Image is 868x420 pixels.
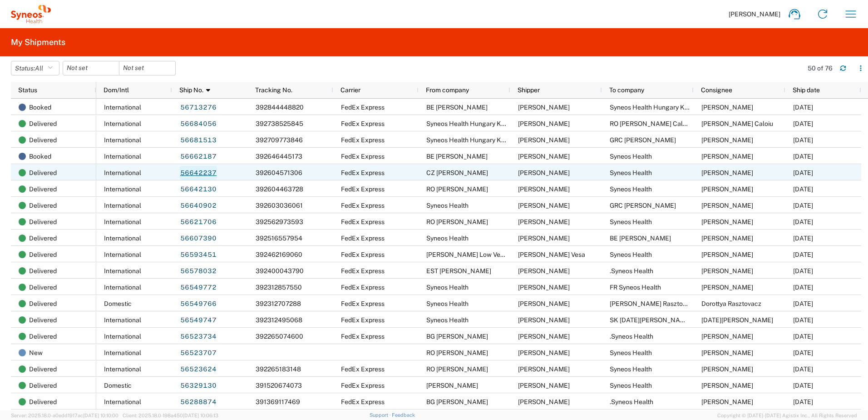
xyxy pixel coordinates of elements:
[793,235,813,242] span: 08/27/2025
[104,153,141,160] span: International
[610,316,691,324] span: SK Lucia Szalay
[104,86,129,94] span: Dom/Intl
[29,230,57,246] span: Delivered
[610,202,676,209] span: GRC Depy Alagantaki
[180,231,217,246] a: 56607390
[518,169,570,176] span: Natalia Copova
[426,169,488,176] span: CZ Natalia Copova
[341,365,385,373] span: FedEx Express
[341,382,385,389] span: FedEx Express
[426,153,488,160] span: BE Cinzia Simone
[426,333,488,340] span: BG Veronika Vutova
[610,333,653,340] span: .Syneos Health
[180,313,217,328] a: 56549747
[426,284,469,291] span: Syneos Health
[341,235,385,242] span: FedEx Express
[518,365,570,373] span: Madalina Anghel
[701,235,753,242] span: Nathalie Declerck
[29,345,43,361] span: New
[701,218,753,225] span: Zsolt Varga
[29,312,57,328] span: Delivered
[341,316,385,324] span: FedEx Express
[180,346,217,360] a: 56523707
[256,235,302,242] span: 392516557954
[104,218,141,225] span: International
[180,330,217,344] a: 56523734
[793,86,820,94] span: Ship date
[518,333,570,340] span: Veronika Vutova
[793,120,813,127] span: 09/03/2025
[426,251,507,258] span: RO Delia Low Vesa
[341,300,385,307] span: FedEx Express
[256,153,302,160] span: 392646445173
[793,153,813,160] span: 09/02/2025
[701,349,753,356] span: Zsolt Varga
[104,365,141,373] span: International
[341,251,385,258] span: FedEx Express
[256,202,303,209] span: 392603036061
[179,86,203,94] span: Ship No.
[518,300,570,307] span: Zsolt Varga
[255,86,292,94] span: Tracking No.
[701,365,753,373] span: Zsolt Varga
[793,251,813,258] span: 08/29/2025
[11,61,59,75] button: Status:All
[426,316,469,324] span: Syneos Health
[701,185,753,193] span: Zsolt Varga
[610,251,652,258] span: Syneos Health
[426,349,488,356] span: RO Madalina Anghel
[256,218,303,225] span: 392562973593
[29,148,51,165] span: Booked
[610,120,691,127] span: RO Camelia Caloiu
[104,235,141,242] span: International
[104,316,141,324] span: International
[610,382,652,389] span: Syneos Health
[104,120,141,127] span: International
[29,246,57,263] span: Delivered
[180,150,217,164] a: 56662187
[426,120,508,127] span: Syneos Health Hungary Kft.
[518,218,570,225] span: Andreea Buri
[256,365,301,373] span: 392265183148
[518,185,570,193] span: Diana Vinulescu
[610,218,652,225] span: Syneos Health
[29,132,57,148] span: Delivered
[426,136,508,144] span: Syneos Health Hungary Kft.
[29,377,57,394] span: Delivered
[256,398,300,405] span: 391369117469
[793,136,813,144] span: 09/01/2025
[83,413,118,418] span: [DATE] 10:10:00
[701,267,753,275] span: Zsolt Varga
[256,284,302,291] span: 392312857550
[793,267,813,275] span: 08/26/2025
[793,169,813,176] span: 08/29/2025
[717,411,857,420] span: Copyright © [DATE]-[DATE] Agistix Inc., All Rights Reserved
[518,349,570,356] span: Madalina Anghel
[426,267,491,275] span: EST Kristiina Lass
[341,218,385,225] span: FedEx Express
[518,153,570,160] span: Cinzia Simone
[701,382,753,389] span: Zsolt Varga
[610,136,676,144] span: GRC Maria Polyxeni Grigoropoulou
[370,412,392,418] a: Support
[610,153,652,160] span: Syneos Health
[518,120,570,127] span: Zsolt Varga
[256,120,303,127] span: 392738525845
[610,284,661,291] span: FR Syneos Health
[426,202,469,209] span: Syneos Health
[701,284,753,291] span: Javad GHASEMI
[119,61,175,75] input: Not set
[701,86,732,94] span: Consignee
[426,104,488,111] span: BE Laetitia DEULIN
[341,136,385,144] span: FedEx Express
[104,333,141,340] span: International
[104,300,132,307] span: Domestic
[180,182,217,197] a: 56642130
[63,61,119,75] input: Not set
[701,120,773,127] span: Camelia Caloiu
[610,235,671,242] span: BE Nathalie Declerck
[180,133,217,148] a: 56681513
[29,197,57,214] span: Delivered
[11,413,118,418] span: Server: 2025.18.0-a0edd1917ac
[518,86,540,94] span: Shipper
